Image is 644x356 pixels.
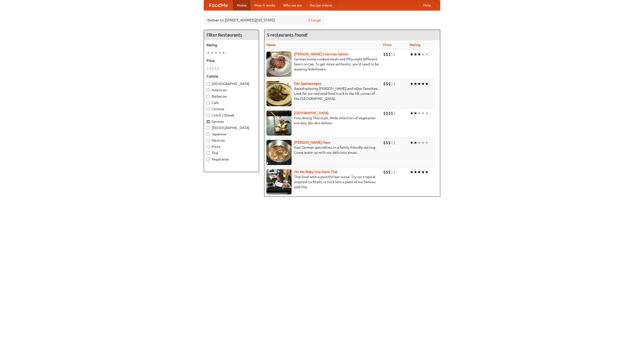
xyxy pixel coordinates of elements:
li: $ [391,140,393,145]
li: ★ [425,52,429,57]
h5: Cuisine [207,74,256,79]
p: German home-cooked meals and fifty-eight different beers on tap. To get more authentic, you'd nee... [266,57,379,72]
li: ★ [417,81,421,87]
p: Award-winning [PERSON_NAME] and other favorites. Look for our restored food truck in the NE corne... [266,86,379,101]
a: Hit Me Baby One More Thai [294,170,338,174]
li: ★ [417,52,421,57]
li: $ [383,81,386,87]
h4: Filter Restaurants [204,30,259,40]
li: ★ [207,50,210,56]
li: $ [386,110,388,116]
label: Thai [207,150,256,155]
input: Pizza [207,145,210,148]
ng-pluralize: 5 restaurants found! [267,32,308,37]
label: Chinese [207,106,256,111]
li: ★ [410,140,414,145]
label: [DEMOGRAPHIC_DATA] [207,81,256,86]
b: [PERSON_NAME] Haus [294,140,330,144]
li: ★ [218,50,222,56]
li: ★ [425,110,429,116]
a: Rating [410,43,420,47]
li: ★ [425,81,429,87]
p: East German specialties, in a family-friendly setting. Come warm up with our delicious soups. [266,145,379,155]
img: speisewagen.jpg [266,81,292,106]
a: Recipe videos [306,0,336,10]
li: ★ [421,110,425,116]
img: esthers.jpg [266,52,292,77]
label: [DEMOGRAPHIC_DATA] [207,125,256,130]
a: How it works [251,0,279,10]
img: babythai.jpg [266,169,292,194]
li: ★ [414,81,417,87]
li: $ [212,66,214,71]
li: $ [214,66,217,71]
li: ★ [222,50,225,56]
a: Der Speisewagen [294,82,321,86]
li: ★ [421,52,425,57]
h5: Price [207,58,256,63]
li: $ [391,81,393,87]
li: ★ [417,110,421,116]
li: $ [388,140,391,145]
input: Chinese [207,107,210,111]
li: $ [393,110,396,116]
label: Cafe [207,100,256,105]
li: ★ [417,169,421,175]
li: $ [393,81,396,87]
li: ★ [421,81,425,87]
li: $ [383,110,386,116]
li: $ [391,52,393,57]
img: kohlhaus.jpg [266,140,292,165]
label: Japanese [207,132,256,137]
input: Barbecue [207,95,210,98]
li: $ [383,169,386,175]
li: $ [393,52,396,57]
input: [DEMOGRAPHIC_DATA] [207,126,210,130]
label: American [207,88,256,93]
li: ★ [214,50,218,56]
li: $ [386,52,388,57]
label: German [207,119,256,124]
li: $ [393,169,396,175]
input: [DEMOGRAPHIC_DATA] [207,82,210,86]
img: satay.jpg [266,110,292,136]
a: [GEOGRAPHIC_DATA] [294,111,329,115]
label: Barbecue [207,94,256,99]
input: Czech / Slovak [207,114,210,117]
a: Help [419,0,435,10]
li: $ [386,169,388,175]
li: ★ [417,140,421,145]
input: Thai [207,151,210,155]
label: Vegetarian [207,157,256,162]
li: $ [383,52,386,57]
input: Cafe [207,101,210,104]
li: $ [217,66,219,71]
li: ★ [210,50,214,56]
li: $ [388,110,391,116]
li: $ [383,140,386,145]
p: Thai food with a youthful bar scene. Try our tropical inspired cocktails, or tuck into a plate of... [266,174,379,189]
a: [PERSON_NAME]'s German Saloon [294,52,348,56]
li: ★ [421,169,425,175]
a: Change [309,18,321,23]
input: Vegetarian [207,158,210,161]
li: $ [388,169,391,175]
p: Fine dining Thai-style. Wide selection of vegetarian entrées. We also deliver. [266,115,379,126]
input: Japanese [207,133,210,136]
label: Czech / Slovak [207,113,256,118]
li: $ [388,81,391,87]
li: $ [386,140,388,145]
input: American [207,89,210,92]
div: Deliver to: [STREET_ADDRESS][US_STATE] [204,16,325,25]
li: $ [393,140,396,145]
input: German [207,120,210,123]
li: ★ [425,140,429,145]
li: $ [207,66,209,71]
li: $ [209,66,212,71]
input: Mexican [207,139,210,142]
li: ★ [410,110,414,116]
